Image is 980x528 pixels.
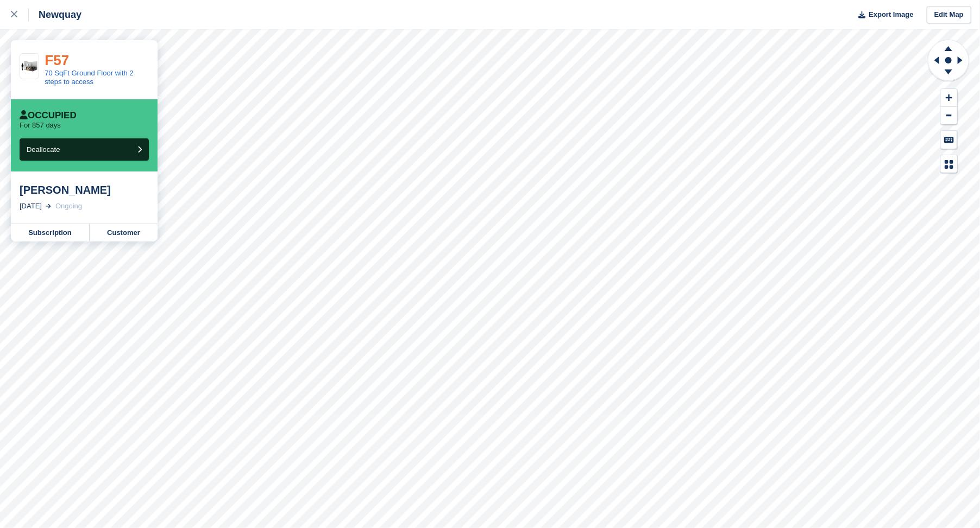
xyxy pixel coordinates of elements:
[927,6,971,24] a: Edit Map
[941,89,957,107] button: Zoom In
[46,204,51,208] img: arrow-right-light-icn-cde0832a797a2874e46488d9cf13f60e5c3a73dbe684e267c42b8395dfbc2abf.svg
[941,131,957,149] button: Keyboard Shortcuts
[941,107,957,125] button: Zoom Out
[90,224,158,241] a: Customer
[45,52,69,68] a: F57
[27,145,60,154] span: Deallocate
[869,9,913,20] span: Export Image
[20,138,149,161] button: Deallocate
[20,183,149,196] div: [PERSON_NAME]
[20,121,61,130] p: For 857 days
[852,6,914,24] button: Export Image
[20,110,77,121] div: Occupied
[941,155,957,173] button: Map Legend
[20,201,42,212] div: [DATE]
[11,224,90,241] a: Subscription
[29,8,81,21] div: Newquay
[20,59,39,73] img: 75-sqft-unit.jpg
[45,69,133,86] a: 70 SqFt Ground Floor with 2 steps to access
[55,201,82,212] div: Ongoing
